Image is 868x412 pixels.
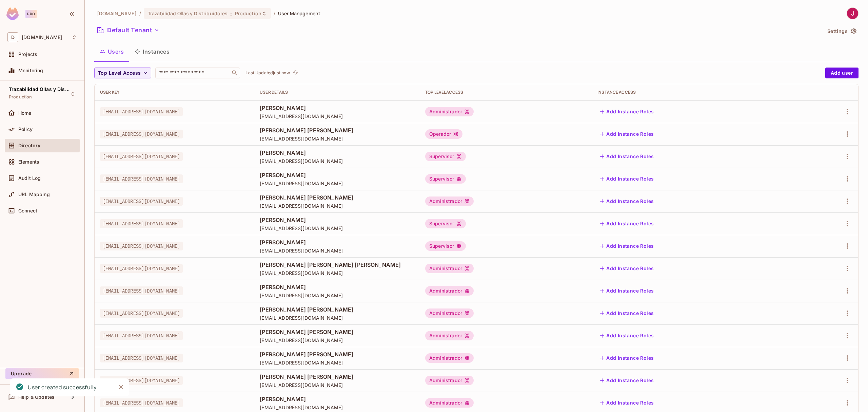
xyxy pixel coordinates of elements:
[425,264,474,273] div: Administrador
[425,174,466,184] div: Supervisor
[597,90,790,95] div: Instance Access
[116,382,126,392] button: Close
[22,35,62,40] span: Workspace: deacero.com
[18,68,43,73] span: Monitoring
[100,264,183,273] span: [EMAIL_ADDRESS][DOMAIN_NAME]
[100,309,183,318] span: [EMAIL_ADDRESS][DOMAIN_NAME]
[425,353,474,363] div: Administrador
[260,404,414,411] span: [EMAIL_ADDRESS][DOMAIN_NAME]
[18,159,39,165] span: Elements
[260,382,414,388] span: [EMAIL_ADDRESS][DOMAIN_NAME]
[425,152,466,161] div: Supervisor
[425,331,474,340] div: Administrador
[260,113,414,119] span: [EMAIL_ADDRESS][DOMAIN_NAME]
[425,107,474,116] div: Administrador
[100,174,183,183] span: [EMAIL_ADDRESS][DOMAIN_NAME]
[100,286,183,295] span: [EMAIL_ADDRESS][DOMAIN_NAME]
[597,263,656,274] button: Add Instance Roles
[260,135,414,142] span: [EMAIL_ADDRESS][DOMAIN_NAME]
[597,218,656,229] button: Add Instance Roles
[260,306,414,313] span: [PERSON_NAME] [PERSON_NAME]
[425,376,474,385] div: Administrador
[235,10,261,17] span: Production
[100,242,183,250] span: [EMAIL_ADDRESS][DOMAIN_NAME]
[100,90,249,95] div: User Key
[597,285,656,296] button: Add Instance Roles
[278,10,320,17] span: User Management
[129,43,175,60] button: Instances
[274,10,275,17] li: /
[25,10,37,18] div: Pro
[260,225,414,231] span: [EMAIL_ADDRESS][DOMAIN_NAME]
[18,192,50,197] span: URL Mapping
[260,203,414,209] span: [EMAIL_ADDRESS][DOMAIN_NAME]
[425,219,466,228] div: Supervisor
[260,104,414,112] span: [PERSON_NAME]
[260,194,414,201] span: [PERSON_NAME] [PERSON_NAME]
[260,180,414,187] span: [EMAIL_ADDRESS][DOMAIN_NAME]
[6,7,19,20] img: SReyMgAAAABJRU5ErkJggg==
[425,398,474,408] div: Administrador
[5,368,79,379] button: Upgrade
[597,151,656,162] button: Add Instance Roles
[18,110,32,116] span: Home
[425,286,474,296] div: Administrador
[290,69,299,77] span: Click to refresh data
[825,26,859,37] button: Settings
[597,129,656,139] button: Add Instance Roles
[9,94,32,100] span: Production
[597,196,656,207] button: Add Instance Roles
[260,283,414,291] span: [PERSON_NAME]
[293,70,298,76] span: refresh
[260,216,414,224] span: [PERSON_NAME]
[100,130,183,138] span: [EMAIL_ADDRESS][DOMAIN_NAME]
[425,196,474,206] div: Administrador
[260,292,414,299] span: [EMAIL_ADDRESS][DOMAIN_NAME]
[597,353,656,363] button: Add Instance Roles
[139,10,141,17] li: /
[18,143,40,148] span: Directory
[260,315,414,321] span: [EMAIL_ADDRESS][DOMAIN_NAME]
[260,270,414,276] span: [EMAIL_ADDRESS][DOMAIN_NAME]
[18,208,37,213] span: Connect
[100,398,183,407] span: [EMAIL_ADDRESS][DOMAIN_NAME]
[260,149,414,156] span: [PERSON_NAME]
[18,52,37,57] span: Projects
[260,373,414,380] span: [PERSON_NAME] [PERSON_NAME]
[7,32,18,42] span: D
[9,87,70,92] span: Trazabilidad Ollas y Distribuidores
[260,239,414,246] span: [PERSON_NAME]
[100,152,183,161] span: [EMAIL_ADDRESS][DOMAIN_NAME]
[597,397,656,408] button: Add Instance Roles
[260,328,414,336] span: [PERSON_NAME] [PERSON_NAME]
[100,354,183,362] span: [EMAIL_ADDRESS][DOMAIN_NAME]
[94,43,129,60] button: Users
[260,90,414,95] div: User Details
[260,261,414,268] span: [PERSON_NAME] [PERSON_NAME] [PERSON_NAME]
[100,331,183,340] span: [EMAIL_ADDRESS][DOMAIN_NAME]
[597,308,656,319] button: Add Instance Roles
[18,127,33,132] span: Policy
[260,395,414,403] span: [PERSON_NAME]
[425,129,462,139] div: Operador
[425,308,474,318] div: Administrador
[425,90,587,95] div: Top Level Access
[291,69,299,77] button: refresh
[260,158,414,164] span: [EMAIL_ADDRESS][DOMAIN_NAME]
[425,241,466,251] div: Supervisor
[597,241,656,251] button: Add Instance Roles
[245,70,290,76] p: Last Updated just now
[260,337,414,343] span: [EMAIL_ADDRESS][DOMAIN_NAME]
[18,175,41,181] span: Audit Log
[100,197,183,206] span: [EMAIL_ADDRESS][DOMAIN_NAME]
[597,330,656,341] button: Add Instance Roles
[847,8,858,19] img: JOSE HUGO SANCHEZ ESTRELLA
[597,173,656,184] button: Add Instance Roles
[98,69,141,77] span: Top Level Access
[28,383,97,392] div: User created successfully
[230,11,232,16] span: :
[148,10,228,17] span: Trazabilidad Ollas y Distribuidores
[260,127,414,134] span: [PERSON_NAME] [PERSON_NAME]
[97,10,137,17] span: the active workspace
[260,351,414,358] span: [PERSON_NAME] [PERSON_NAME]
